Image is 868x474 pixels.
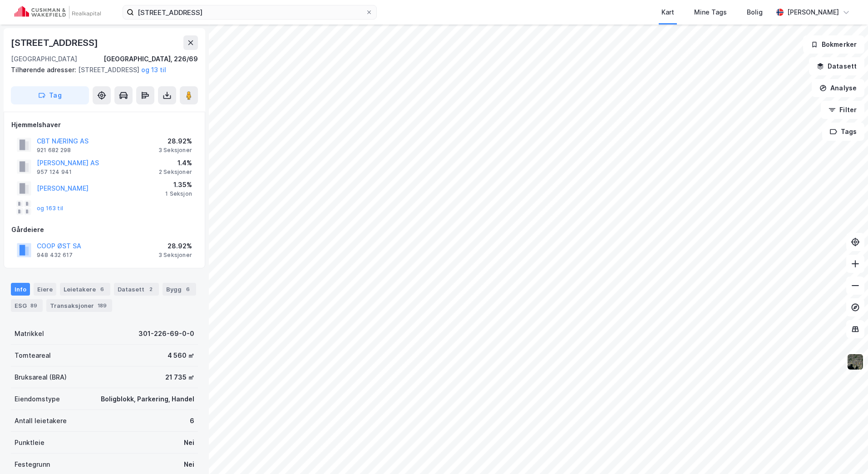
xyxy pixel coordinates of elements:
[11,54,77,64] div: [GEOGRAPHIC_DATA]
[159,158,192,168] div: 1.4%
[847,353,864,370] img: 9k=
[134,5,365,19] input: Søk på adresse, matrikkel, gårdeiere, leietakere eller personer
[138,328,194,339] div: 301-226-69-0-0
[165,179,192,190] div: 1.35%
[158,147,192,154] div: 3 Seksjoner
[823,430,868,474] iframe: Chat Widget
[101,394,194,405] div: Boligblokk, Parkering, Handel
[46,299,112,312] div: Transaksjoner
[34,283,56,296] div: Eiere
[823,430,868,474] div: Kontrollprogram for chat
[809,57,864,75] button: Datasett
[168,350,194,361] div: 4 560 ㎡
[37,252,73,259] div: 948 432 617
[15,372,67,383] div: Bruksareal (BRA)
[37,147,71,154] div: 921 682 298
[11,283,30,296] div: Info
[165,190,192,197] div: 1 Seksjon
[183,285,192,294] div: 6
[747,7,763,18] div: Bolig
[822,123,864,141] button: Tags
[11,86,89,104] button: Tag
[190,415,194,426] div: 6
[158,252,192,259] div: 3 Seksjoner
[15,437,44,448] div: Punktleie
[114,283,159,296] div: Datasett
[158,136,192,147] div: 28.92%
[104,54,198,64] div: [GEOGRAPHIC_DATA], 226/69
[15,350,51,361] div: Tomteareal
[11,66,78,74] span: Tilhørende adresser:
[163,283,196,296] div: Bygg
[15,459,50,470] div: Festegrunn
[11,64,191,75] div: [STREET_ADDRESS]
[60,283,110,296] div: Leietakere
[37,168,72,176] div: 957 124 941
[694,7,727,18] div: Mine Tags
[15,394,60,405] div: Eiendomstype
[11,35,100,50] div: [STREET_ADDRESS]
[11,299,43,312] div: ESG
[184,459,194,470] div: Nei
[15,6,101,19] img: cushman-wakefield-realkapital-logo.202ea83816669bd177139c58696a8fa1.svg
[146,285,155,294] div: 2
[165,372,194,383] div: 21 735 ㎡
[661,7,674,18] div: Kart
[15,328,44,339] div: Matrikkel
[11,119,197,130] div: Hjemmelshaver
[98,285,107,294] div: 6
[787,7,839,18] div: [PERSON_NAME]
[159,168,192,176] div: 2 Seksjoner
[184,437,194,448] div: Nei
[158,241,192,252] div: 28.92%
[15,415,67,426] div: Antall leietakere
[11,224,197,235] div: Gårdeiere
[812,79,864,97] button: Analyse
[96,301,108,310] div: 189
[821,101,864,119] button: Filter
[803,35,864,54] button: Bokmerker
[29,301,39,310] div: 89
